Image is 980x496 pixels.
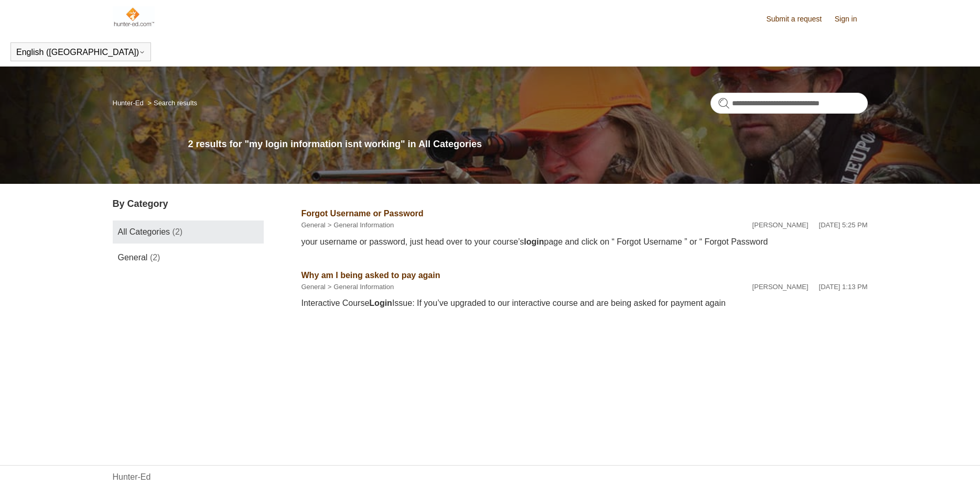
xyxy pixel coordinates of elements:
a: General [301,283,326,291]
li: [PERSON_NAME] [752,282,809,292]
span: (2) [150,253,160,262]
img: Hunter-Ed Help Center home page [113,6,155,27]
li: Search results [145,99,197,107]
time: 05/20/2025, 17:25 [819,221,868,229]
h3: By Category [113,197,264,211]
li: General [301,220,326,230]
a: Forgot Username or Password [301,209,424,218]
span: All Categories [118,227,170,236]
div: Interactive Course Issue: If you’ve upgraded to our interactive course and are being asked for pa... [301,297,868,310]
a: Hunter-Ed [113,471,151,483]
li: Hunter-Ed [113,99,146,107]
li: General Information [326,220,394,230]
time: 04/08/2025, 13:13 [819,283,868,291]
li: [PERSON_NAME] [752,220,809,230]
a: General (2) [113,246,264,269]
em: login [524,237,544,246]
a: General [301,221,326,229]
a: General Information [333,221,394,229]
li: General [301,282,326,292]
input: Search [710,93,868,114]
button: English ([GEOGRAPHIC_DATA]) [16,48,145,57]
li: General Information [326,282,394,292]
div: your username or password, just head over to your course’s page and click on “ Forgot Username ” ... [301,236,868,248]
h1: 2 results for "my login information isnt working" in All Categories [188,137,868,151]
a: Sign in [835,14,868,25]
a: Hunter-Ed [113,99,144,107]
a: Submit a request [766,14,832,25]
div: Chat Support [912,461,973,488]
a: General Information [333,283,394,291]
a: All Categories (2) [113,221,264,244]
span: (2) [173,227,183,236]
em: Login [369,299,392,307]
a: Why am I being asked to pay again [301,271,440,280]
span: General [118,253,148,262]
